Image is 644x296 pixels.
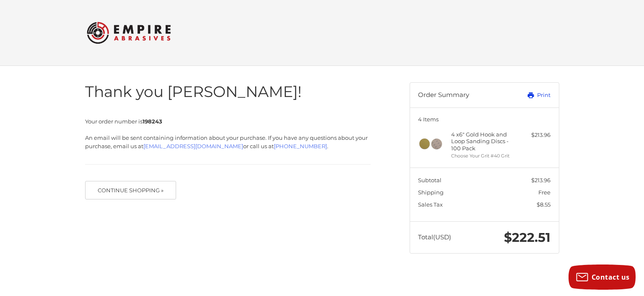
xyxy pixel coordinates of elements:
span: Subtotal [418,177,441,183]
button: Continue Shopping » [85,181,177,199]
span: Contact us [592,272,630,282]
h1: Thank you [PERSON_NAME]! [85,82,371,101]
a: Print [509,91,551,100]
span: $213.96 [531,177,551,183]
span: Sales Tax [418,201,443,208]
h3: 4 Items [418,116,551,123]
span: Free [538,189,551,196]
img: Empire Abrasives [87,16,171,49]
strong: 198243 [143,118,162,125]
span: Your order number is [85,118,162,125]
a: [EMAIL_ADDRESS][DOMAIN_NAME] [143,143,243,149]
a: [PHONE_NUMBER] [274,143,327,149]
h3: Order Summary [418,91,509,100]
span: An email will be sent containing information about your purchase. If you have any questions about... [85,134,368,149]
span: $8.55 [537,201,551,208]
div: $213.96 [517,131,551,139]
h4: 4 x 6" Gold Hook and Loop Sanding Discs - 100 Pack [451,131,515,152]
li: Choose Your Grit #40 Grit [451,152,515,160]
button: Contact us [569,265,636,290]
span: Shipping [418,189,444,196]
span: $222.51 [504,230,551,245]
span: Total (USD) [418,233,451,241]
